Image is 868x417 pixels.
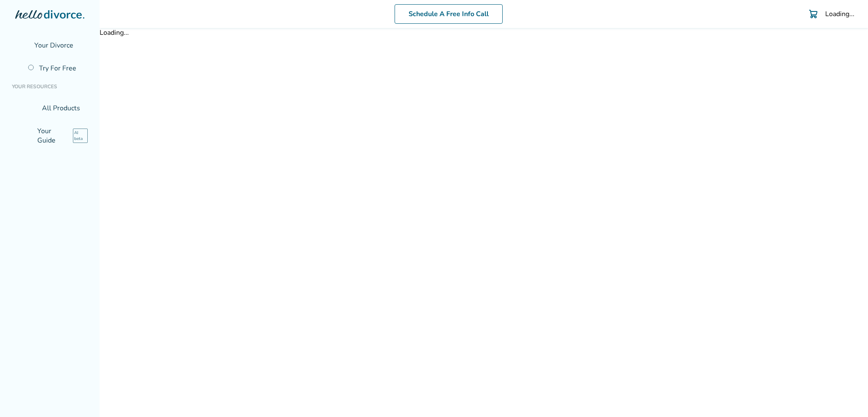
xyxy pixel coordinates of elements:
[7,78,93,95] li: Your Resources
[34,41,73,50] span: Your Divorce
[784,9,801,19] a: help
[7,121,93,150] a: exploreYour GuideAI beta
[73,129,88,143] span: AI beta
[808,9,818,19] img: Cart
[12,132,32,139] span: explore
[395,4,503,24] a: Schedule A Free Info Call
[7,36,93,55] a: flag_2Your Divorce
[100,28,868,37] div: Loading...
[12,42,29,49] span: flag_2
[825,9,854,19] div: Loading...
[7,98,93,118] a: view_listAll Products
[12,105,37,112] span: view_list
[23,59,93,78] a: Try For Free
